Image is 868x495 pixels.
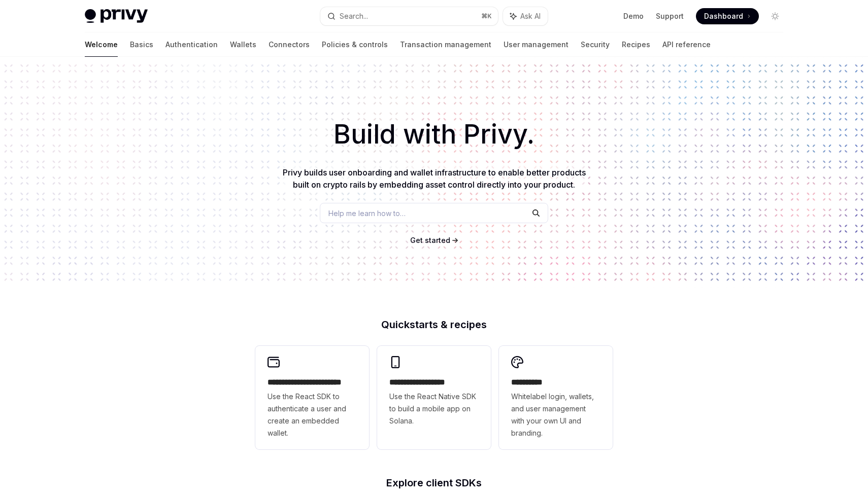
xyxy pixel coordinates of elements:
span: Get started [410,236,450,244]
div: Search... [340,10,368,22]
a: Welcome [85,32,118,57]
a: Transaction management [400,32,491,57]
span: Use the React SDK to authenticate a user and create an embedded wallet. [268,391,357,439]
span: Use the React Native SDK to build a mobile app on Solana. [389,391,479,427]
a: Wallets [230,32,256,57]
a: Connectors [269,32,310,57]
button: Ask AI [503,7,548,25]
h2: Explore client SDKs [255,478,613,488]
h2: Quickstarts & recipes [255,320,613,330]
a: Demo [623,11,644,21]
a: User management [504,32,569,57]
button: Toggle dark mode [767,8,783,24]
a: **** *****Whitelabel login, wallets, and user management with your own UI and branding. [499,346,613,449]
span: Dashboard [704,11,743,21]
span: ⌘ K [481,12,492,20]
a: Get started [410,235,450,245]
h1: Build with Privy. [16,115,852,154]
a: **** **** **** ***Use the React Native SDK to build a mobile app on Solana. [377,346,491,449]
a: Dashboard [696,8,759,24]
a: Policies & controls [322,32,388,57]
span: Whitelabel login, wallets, and user management with your own UI and branding. [511,391,600,439]
a: Authentication [165,32,218,57]
a: Basics [130,32,153,57]
a: API reference [662,32,711,57]
a: Support [656,11,684,21]
a: Security [581,32,610,57]
img: light logo [85,9,148,23]
span: Help me learn how to… [328,208,406,219]
span: Ask AI [520,11,541,21]
button: Search...⌘K [320,7,498,25]
span: Privy builds user onboarding and wallet infrastructure to enable better products built on crypto ... [283,167,586,190]
a: Recipes [622,32,650,57]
